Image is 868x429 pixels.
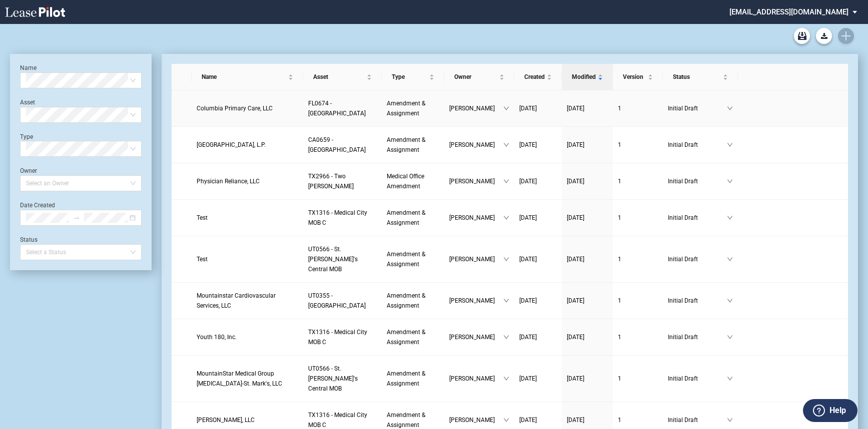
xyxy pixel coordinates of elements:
[20,64,37,71] label: Name
[503,417,509,423] span: down
[503,105,509,111] span: down
[727,298,733,304] span: down
[308,209,367,226] span: TX1316 - Medical City MOB C
[519,105,537,112] span: [DATE]
[816,28,832,44] button: Download Blank Form
[387,329,425,346] span: Amendment & Assignment
[668,415,727,425] span: Initial Draft
[519,213,557,223] a: [DATE]
[20,133,33,140] label: Type
[567,415,608,425] a: [DATE]
[503,376,509,382] span: down
[519,103,557,113] a: [DATE]
[387,291,439,311] a: Amendment & Assignment
[387,136,425,153] span: Amendment & Assignment
[668,140,727,150] span: Initial Draft
[567,417,584,424] span: [DATE]
[567,254,608,264] a: [DATE]
[567,105,584,112] span: [DATE]
[197,369,299,389] a: MountainStar Medical Group [MEDICAL_DATA]-St. Mark's, LLC
[519,296,557,306] a: [DATE]
[387,173,424,190] span: Medical Office Amendment
[519,176,557,186] a: [DATE]
[813,28,835,44] md-menu: Download Blank Form List
[519,417,537,424] span: [DATE]
[829,404,846,417] label: Help
[524,72,545,82] span: Created
[618,105,621,112] span: 1
[794,28,810,44] a: Archive
[387,98,439,118] a: Amendment & Assignment
[668,254,727,264] span: Initial Draft
[197,256,208,263] span: Test
[519,374,557,384] a: [DATE]
[618,103,658,113] a: 1
[308,292,366,309] span: UT0355 - North Medical Building
[303,64,382,90] th: Asset
[73,214,80,221] span: to
[192,64,304,90] th: Name
[727,417,733,423] span: down
[519,214,537,221] span: [DATE]
[308,329,367,346] span: TX1316 - Medical City MOB C
[197,103,299,113] a: Columbia Primary Care, LLC
[20,236,38,243] label: Status
[618,141,621,148] span: 1
[308,412,367,429] span: TX1316 - Medical City MOB C
[618,256,621,263] span: 1
[197,370,282,387] span: MountainStar Medical Group Neurosurgery-St. Mark's, LLC
[308,327,377,347] a: TX1316 - Medical City MOB C
[519,141,537,148] span: [DATE]
[567,214,584,221] span: [DATE]
[618,332,658,342] a: 1
[20,167,37,174] label: Owner
[519,415,557,425] a: [DATE]
[387,327,439,347] a: Amendment & Assignment
[449,254,503,264] span: [PERSON_NAME]
[454,72,497,82] span: Owner
[197,415,299,425] a: [PERSON_NAME], LLC
[387,135,439,155] a: Amendment & Assignment
[449,415,503,425] span: [PERSON_NAME]
[197,334,237,341] span: Youth 180, Inc.
[618,374,658,384] a: 1
[197,140,299,150] a: [GEOGRAPHIC_DATA], L.P.
[567,334,584,341] span: [DATE]
[567,176,608,186] a: [DATE]
[197,178,260,185] span: Physician Reliance, LLC
[313,72,365,82] span: Asset
[803,399,857,422] button: Help
[519,375,537,382] span: [DATE]
[387,292,425,309] span: Amendment & Assignment
[727,105,733,111] span: down
[308,246,358,273] span: UT0566 - St. Mark's Central MOB
[668,213,727,223] span: Initial Draft
[308,365,358,392] span: UT0566 - St. Mark's Central MOB
[308,135,377,155] a: CA0659 - [GEOGRAPHIC_DATA]
[519,140,557,150] a: [DATE]
[618,178,621,185] span: 1
[387,251,425,268] span: Amendment & Assignment
[618,254,658,264] a: 1
[673,72,721,82] span: Status
[567,141,584,148] span: [DATE]
[387,208,439,228] a: Amendment & Assignment
[449,103,503,113] span: [PERSON_NAME]
[392,72,427,82] span: Type
[668,296,727,306] span: Initial Draft
[387,209,425,226] span: Amendment & Assignment
[519,297,537,304] span: [DATE]
[197,254,299,264] a: Test
[308,98,377,118] a: FL0674 - [GEOGRAPHIC_DATA]
[567,103,608,113] a: [DATE]
[382,64,444,90] th: Type
[727,376,733,382] span: down
[197,292,276,309] span: Mountainstar Cardiovascular Services, LLC
[668,374,727,384] span: Initial Draft
[668,103,727,113] span: Initial Draft
[503,178,509,184] span: down
[387,100,425,117] span: Amendment & Assignment
[197,213,299,223] a: Test
[519,256,537,263] span: [DATE]
[668,332,727,342] span: Initial Draft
